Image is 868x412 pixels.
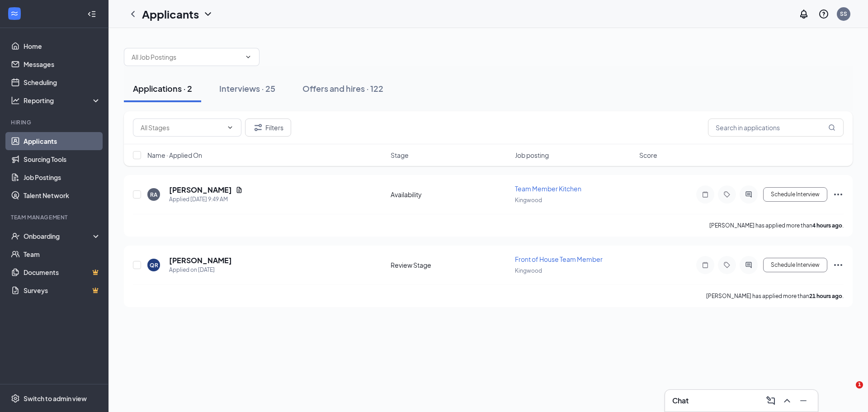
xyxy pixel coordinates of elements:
div: Review Stage [391,260,509,270]
input: All Job Postings [132,52,241,62]
span: Job posting [515,151,549,160]
div: Applied on [DATE] [169,265,232,275]
span: 1 [856,381,863,388]
svg: QuestionInfo [818,9,829,19]
span: Team Member Kitchen [515,185,581,193]
svg: Notifications [798,9,809,19]
svg: ComposeMessage [765,395,776,406]
svg: ChevronDown [226,124,234,131]
button: ChevronUp [780,393,794,408]
div: Reporting [24,96,101,105]
a: Sourcing Tools [24,150,101,168]
svg: Ellipses [833,260,844,270]
svg: Collapse [87,9,96,19]
div: QR [150,261,158,269]
a: Home [24,37,101,55]
a: Messages [24,55,101,73]
a: Talent Network [24,186,101,204]
svg: UserCheck [11,232,20,241]
svg: Analysis [11,96,20,105]
div: SS [840,10,847,18]
div: Team Management [11,213,99,221]
p: [PERSON_NAME] has applied more than . [706,292,844,300]
div: Hiring [11,118,99,126]
svg: Ellipses [833,189,844,200]
button: Schedule Interview [763,258,827,272]
svg: ActiveChat [743,191,754,198]
svg: ChevronUp [782,395,793,406]
b: 21 hours ago [809,293,842,299]
span: Kingwood [515,267,542,274]
svg: Minimize [798,395,809,406]
span: Score [639,151,657,160]
a: Team [24,245,101,263]
svg: Filter [253,122,264,133]
button: Minimize [796,393,811,408]
a: SurveysCrown [24,281,101,299]
div: Applications · 2 [133,83,192,94]
b: 4 hours ago [812,222,842,229]
svg: ChevronDown [203,9,213,19]
svg: Note [700,191,711,198]
button: ComposeMessage [764,393,778,408]
svg: Tag [722,261,732,269]
a: DocumentsCrown [24,263,101,281]
h5: [PERSON_NAME] [169,256,232,265]
div: RA [150,191,157,199]
a: Scheduling [24,73,101,91]
svg: Tag [722,191,732,198]
svg: MagnifyingGlass [828,124,835,131]
span: Front of House Team Member [515,255,603,263]
iframe: Intercom live chat [837,381,859,403]
div: Switch to admin view [24,394,87,403]
div: Interviews · 25 [219,83,275,94]
div: Applied [DATE] 9:49 AM [169,195,243,204]
h3: Chat [672,396,689,406]
div: Onboarding [24,232,93,241]
div: Availability [391,190,509,199]
svg: ChevronDown [245,53,252,61]
span: Stage [391,151,409,160]
svg: Note [700,261,711,269]
span: Name · Applied On [147,151,202,160]
svg: WorkstreamLogo [10,9,19,18]
input: Search in applications [708,118,844,137]
h1: Applicants [142,6,199,22]
button: Schedule Interview [763,187,827,202]
svg: Document [236,186,243,194]
svg: ActiveChat [743,261,754,269]
svg: Settings [11,394,20,403]
svg: ChevronLeft [127,9,138,19]
input: All Stages [141,123,223,133]
a: Applicants [24,132,101,150]
button: Filter Filters [245,118,291,137]
h5: [PERSON_NAME] [169,185,232,195]
a: Job Postings [24,168,101,186]
span: Kingwood [515,197,542,204]
div: Offers and hires · 122 [302,83,383,94]
p: [PERSON_NAME] has applied more than . [709,222,844,229]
